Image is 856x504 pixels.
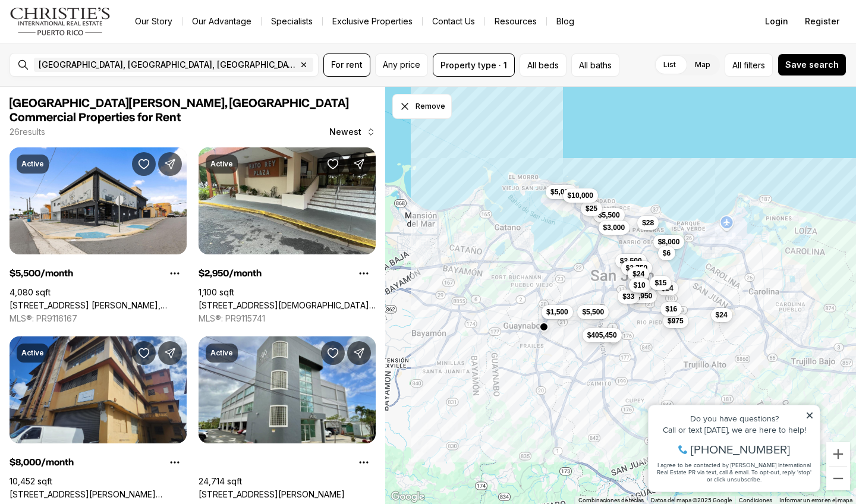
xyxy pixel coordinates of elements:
[158,152,182,176] button: Share Property
[542,305,573,319] button: $1,500
[632,269,644,279] span: $24
[15,73,169,96] span: I agree to be contacted by [PERSON_NAME] International Real Estate PR via text, call & email. To ...
[634,281,646,290] span: $10
[352,262,376,285] button: Property options
[347,152,371,176] button: Share Property
[620,256,642,266] span: $3,500
[725,53,773,77] button: Allfilters
[10,7,111,36] img: logo
[12,38,172,46] div: Call or text [DATE], we are here to help!
[586,204,597,213] span: $25
[583,328,622,342] button: $405,450
[622,291,634,301] span: $33
[546,307,568,317] span: $1,500
[662,283,674,292] span: $24
[685,54,720,75] label: Map
[563,188,598,202] button: $10,000
[125,13,182,30] a: Our Story
[21,348,44,358] p: Active
[732,59,741,71] span: All
[785,60,839,70] span: Save search
[550,187,572,196] span: $5,000
[628,267,649,281] button: $24
[132,152,156,176] button: Save Property: 1271 AVE. AMERICO MIRANDA
[599,220,630,234] button: $3,000
[163,451,187,474] button: Property options
[433,53,515,77] button: Property type · 1
[631,291,653,301] span: $2,950
[663,248,671,257] span: $6
[347,341,371,365] button: Share Property
[654,278,666,287] span: $15
[587,330,617,340] span: $405,450
[568,190,593,200] span: $10,000
[668,316,684,326] span: $975
[21,159,44,169] p: Active
[10,127,45,137] p: 26 results
[642,218,654,228] span: $28
[739,497,772,503] a: Condiciones (se abre en una nueva pestaña)
[650,275,671,289] button: $15
[182,13,261,30] a: Our Advantage
[321,152,345,176] button: Save Property: 200 JESUS T PINEIRO AVENUE
[603,222,625,232] span: $3,000
[199,300,376,311] a: 200 JESUS T PINEIRO AVENUE, SAN JUAN PR, 00918
[10,489,187,500] a: 2328 CALLE BLANCA REXACH #1, SAN JUAN PR, 00915
[49,56,148,68] span: [PHONE_NUMBER]
[546,184,577,199] button: $5,000
[598,210,620,220] span: $5,500
[765,17,788,26] span: Login
[322,120,383,144] button: Newest
[630,278,652,292] button: $10
[10,300,187,311] a: 1271 AVE. AMERICO MIRANDA, SAN JUAN PR, 00925
[778,53,846,76] button: Save search
[158,341,182,365] button: Share Property
[210,159,233,169] p: Active
[12,27,172,35] div: Do you have questions?
[577,305,609,319] button: $5,500
[744,59,765,71] span: filters
[383,60,420,70] span: Any price
[352,451,376,474] button: Property options
[571,53,619,77] button: All baths
[615,254,647,268] button: $3,500
[826,467,850,490] button: Alejar
[665,304,677,314] span: $16
[10,97,349,124] span: [GEOGRAPHIC_DATA][PERSON_NAME], [GEOGRAPHIC_DATA] Commercial Properties for Rent
[826,442,850,466] button: Acercar
[716,310,728,319] span: $24
[653,235,685,249] button: $8,000
[657,281,678,295] button: $24
[758,10,795,33] button: Login
[651,497,732,503] span: Datos del mapa ©2025 Google
[660,302,682,316] button: $16
[658,245,675,260] button: $6
[658,237,680,247] span: $8,000
[582,307,604,317] span: $5,500
[581,201,602,216] button: $25
[423,13,484,30] button: Contact Us
[626,289,657,303] button: $2,950
[210,348,233,358] p: Active
[663,314,688,328] button: $975
[593,208,625,222] button: $5,500
[323,53,370,77] button: For rent
[485,13,546,30] a: Resources
[163,262,187,285] button: Property options
[805,17,839,26] span: Register
[798,10,846,33] button: Register
[618,289,639,303] button: $33
[779,497,852,503] a: Informar un error en el mapa
[711,307,732,322] button: $24
[329,127,361,137] span: Newest
[323,13,422,30] a: Exclusive Properties
[626,263,648,272] span: $2,750
[132,341,156,365] button: Save Property: 2328 CALLE BLANCA REXACH #1
[629,278,650,292] button: $10
[392,94,452,119] button: Dismiss drawing
[654,54,685,75] label: List
[262,13,322,30] a: Specialists
[637,216,659,230] button: $28
[520,53,567,77] button: All beds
